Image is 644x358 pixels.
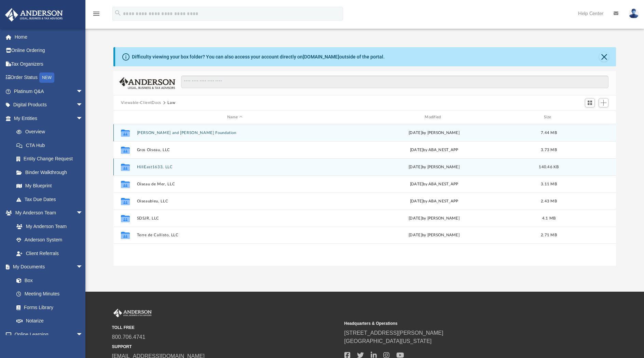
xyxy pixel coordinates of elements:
div: Size [535,114,562,120]
a: My Entitiesarrow_drop_down [5,111,93,125]
a: Digital Productsarrow_drop_down [5,98,93,112]
span: 4.1 MB [542,216,556,220]
a: Forms Library [10,301,86,314]
a: Order StatusNEW [5,71,93,85]
button: Oiseaubleu, LLC [137,199,333,203]
a: My Anderson Team [10,220,86,233]
img: Anderson Advisors Platinum Portal [112,309,153,318]
div: Difficulty viewing your box folder? You can also access your account directly on outside of the p... [132,53,385,61]
div: Modified [336,114,532,120]
button: Close [599,52,609,62]
span: arrow_drop_down [76,260,90,274]
span: 3.73 MB [541,148,557,152]
a: Notarize [10,314,90,328]
a: [GEOGRAPHIC_DATA][US_STATE] [344,338,432,344]
button: Terre de Callisto, LLC [137,233,333,237]
a: Tax Organizers [5,57,93,71]
a: My Blueprint [10,179,90,193]
a: menu [92,13,100,18]
a: My Anderson Teamarrow_drop_down [5,206,90,220]
img: User Pic [629,9,639,18]
button: [PERSON_NAME] and [PERSON_NAME] Foundation [137,131,333,135]
a: Tax Due Dates [10,193,93,206]
button: HillEast1633, LLC [137,165,333,169]
small: Headquarters & Operations [344,320,572,327]
a: Overview [10,125,93,139]
button: Gros Oiseau, LLC [137,148,333,152]
div: [DATE] by [PERSON_NAME] [336,215,532,222]
input: Search files and folders [181,76,608,89]
span: 7.44 MB [541,131,557,135]
div: grid [113,124,616,266]
a: My Documentsarrow_drop_down [5,260,90,274]
span: [DATE] [409,165,422,169]
span: arrow_drop_down [76,111,90,125]
a: [DOMAIN_NAME] [303,54,339,59]
button: Law [167,100,175,106]
button: SDSJR, LLC [137,216,333,221]
a: Platinum Q&Aarrow_drop_down [5,84,93,98]
span: arrow_drop_down [76,98,90,112]
a: Binder Walkthrough [10,165,93,179]
a: Entity Change Request [10,152,93,166]
div: Name [136,114,333,120]
button: Switch to Grid View [585,98,595,108]
a: Online Ordering [5,44,93,57]
div: NEW [39,72,54,83]
span: arrow_drop_down [76,206,90,220]
div: [DATE] by ABA_NEST_APP [336,198,532,204]
button: Oiseau de Mer, LLC [137,182,333,186]
div: id [117,114,134,120]
button: Add [599,98,609,108]
div: [DATE] by ABA_NEST_APP [336,147,532,153]
i: search [114,9,122,17]
div: id [565,114,613,120]
a: Client Referrals [10,247,90,260]
small: TOLL FREE [112,324,340,331]
button: Viewable-ClientDocs [121,100,161,106]
div: [DATE] by ABA_NEST_APP [336,181,532,187]
a: Box [10,274,86,287]
div: [DATE] by [PERSON_NAME] [336,130,532,136]
a: Home [5,30,93,44]
span: arrow_drop_down [76,84,90,98]
a: Meeting Minutes [10,287,90,301]
i: menu [92,10,100,18]
a: 800.706.4741 [112,334,146,340]
a: Anderson System [10,233,90,247]
div: [DATE] by [PERSON_NAME] [336,232,532,238]
div: by [PERSON_NAME] [336,164,532,170]
img: Anderson Advisors Platinum Portal [3,8,65,22]
span: arrow_drop_down [76,328,90,342]
span: 3.11 MB [541,182,557,186]
a: [STREET_ADDRESS][PERSON_NAME] [344,330,443,336]
span: 2.43 MB [541,199,557,203]
span: 2.71 MB [541,233,557,237]
span: 140.46 KB [539,165,559,169]
a: Online Learningarrow_drop_down [5,328,90,341]
a: CTA Hub [10,138,93,152]
small: SUPPORT [112,344,340,350]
